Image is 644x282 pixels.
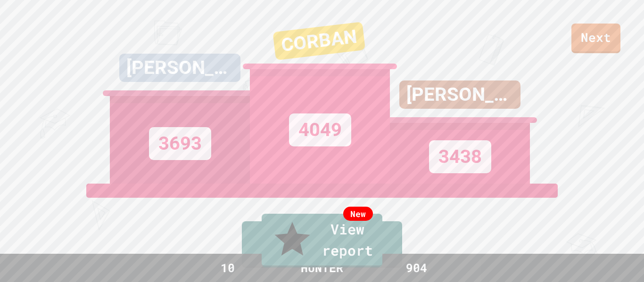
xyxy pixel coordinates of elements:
[149,127,211,160] div: 3693
[119,54,240,82] div: [PERSON_NAME]
[571,24,620,53] a: Next
[399,81,520,109] div: [PERSON_NAME]
[272,22,365,60] div: CORBAN
[429,140,491,173] div: 3438
[262,214,382,267] a: View report
[343,207,373,221] div: New
[289,113,351,146] div: 4049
